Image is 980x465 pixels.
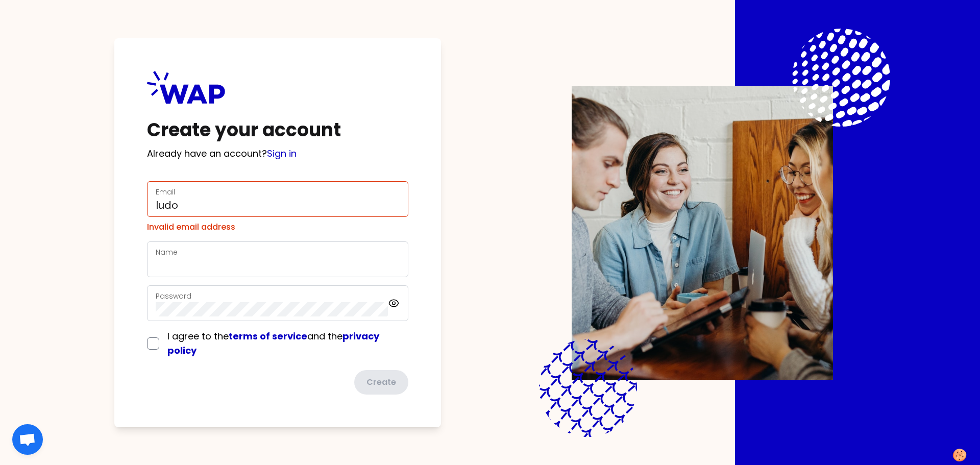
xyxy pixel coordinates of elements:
label: Password [156,291,191,301]
p: Already have an account? [147,146,408,161]
label: Name [156,247,178,257]
button: Create [354,370,408,395]
a: Sign in [267,147,297,160]
a: privacy policy [167,330,379,357]
span: I agree to the and the [167,330,379,357]
img: Description [572,86,833,380]
label: Email [156,187,175,197]
h1: Create your account [147,120,408,140]
div: Ouvrir le chat [12,424,43,455]
a: terms of service [229,330,307,342]
div: Invalid email address [147,221,408,233]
